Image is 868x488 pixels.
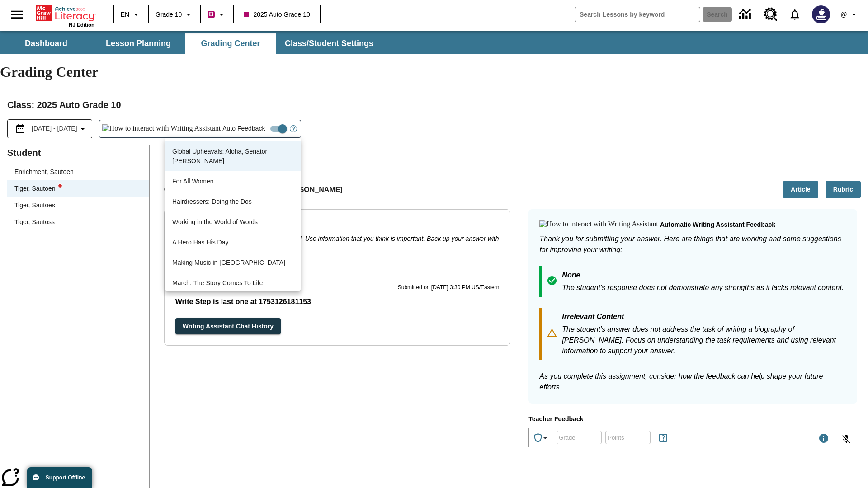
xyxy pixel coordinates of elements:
p: Global Upheavals: Aloha, Senator [PERSON_NAME] [172,147,293,166]
p: For All Women [172,177,214,186]
p: Working in the World of Words [172,217,258,227]
body: Type your response here. [4,7,132,15]
p: Hairdressers: Doing the Dos [172,197,252,206]
p: A Hero Has His Day [172,238,228,247]
p: March: The Story Comes To Life [172,278,263,288]
p: Making Music in [GEOGRAPHIC_DATA] [172,258,285,267]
